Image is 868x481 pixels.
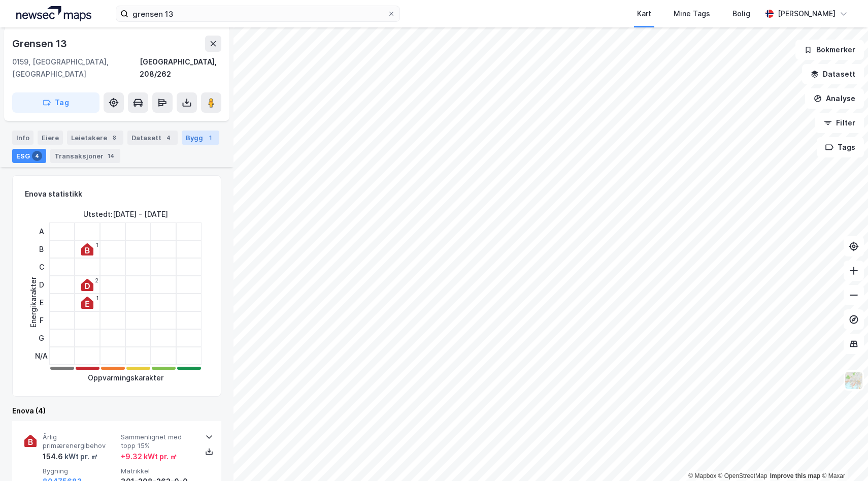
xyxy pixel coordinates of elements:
div: F [35,311,48,329]
div: Transaksjoner [50,149,120,163]
div: kWt pr. ㎡ [63,451,98,463]
img: logo.a4113a55bc3d86da70a041830d287a7e.svg [16,6,91,21]
button: Datasett [802,64,864,84]
div: ESG [12,149,46,163]
div: 4 [163,133,174,143]
div: Datasett [127,131,178,145]
div: Grensen 13 [12,36,69,52]
button: Analyse [805,88,864,109]
div: Kontrollprogram for chat [817,432,868,481]
div: D [35,276,48,294]
span: Matrikkel [121,467,195,475]
div: 1 [205,133,215,143]
div: C [35,258,48,276]
div: N/A [35,347,48,365]
div: Enova (4) [12,405,221,417]
iframe: Chat Widget [817,432,868,481]
div: A [35,222,48,240]
div: B [35,240,48,258]
button: Tags [817,137,864,157]
div: + 9.32 kWt pr. ㎡ [121,451,177,463]
div: 0159, [GEOGRAPHIC_DATA], [GEOGRAPHIC_DATA] [12,56,140,80]
img: Z [844,371,863,390]
div: Energikarakter [27,277,40,328]
a: Mapbox [688,472,716,479]
a: Improve this map [770,472,820,479]
div: Leietakere [67,131,123,145]
div: 8 [109,133,119,143]
div: 4 [32,151,42,161]
div: 154.6 [43,451,98,463]
div: E [35,294,48,311]
div: [PERSON_NAME] [778,8,836,20]
div: Bygg [182,131,219,145]
div: Kart [637,8,651,20]
div: G [35,329,48,347]
div: [GEOGRAPHIC_DATA], 208/262 [140,56,221,80]
button: Filter [815,113,864,133]
div: Info [12,131,34,145]
div: 1 [96,242,98,248]
button: Bokmerker [795,40,864,60]
div: Oppvarmingskarakter [88,372,163,384]
div: 2 [95,277,98,283]
div: 1 [96,295,98,301]
a: OpenStreetMap [718,472,767,479]
div: Bolig [732,8,750,20]
button: Tag [12,92,99,113]
input: Søk på adresse, matrikkel, gårdeiere, leietakere eller personer [128,6,387,21]
div: Eiere [38,131,63,145]
div: Utstedt : [DATE] - [DATE] [83,208,168,220]
span: Bygning [43,467,117,475]
div: 14 [106,151,116,161]
div: Enova statistikk [25,188,82,200]
div: Mine Tags [674,8,710,20]
span: Sammenlignet med topp 15% [121,433,195,451]
span: Årlig primærenergibehov [43,433,117,451]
